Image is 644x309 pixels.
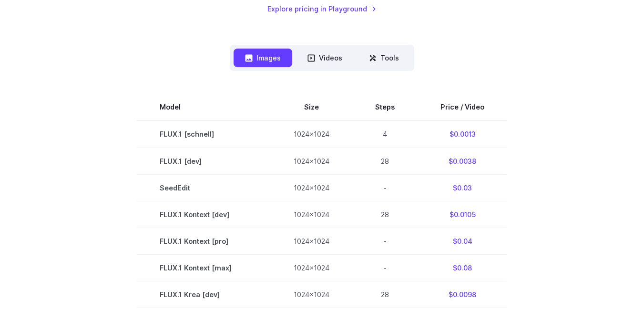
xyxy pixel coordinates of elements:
[137,281,271,308] td: FLUX.1 Krea [dev]
[418,281,507,308] td: $0.0098
[418,94,507,120] th: Price / Video
[358,49,410,67] button: Tools
[137,201,271,228] td: FLUX.1 Kontext [dev]
[352,281,418,308] td: 28
[137,94,271,120] th: Model
[137,174,271,201] td: SeedEdit
[137,148,271,174] td: FLUX.1 [dev]
[418,254,507,281] td: $0.08
[352,228,418,254] td: -
[271,94,352,120] th: Size
[418,120,507,148] td: $0.0013
[137,254,271,281] td: FLUX.1 Kontext [max]
[352,94,418,120] th: Steps
[418,148,507,174] td: $0.0038
[418,174,507,201] td: $0.03
[352,201,418,228] td: 28
[271,281,352,308] td: 1024x1024
[418,228,507,254] td: $0.04
[352,148,418,174] td: 28
[352,120,418,148] td: 4
[267,3,377,14] a: Explore pricing in Playground
[271,148,352,174] td: 1024x1024
[271,228,352,254] td: 1024x1024
[352,174,418,201] td: -
[137,120,271,148] td: FLUX.1 [schnell]
[271,254,352,281] td: 1024x1024
[137,228,271,254] td: FLUX.1 Kontext [pro]
[271,120,352,148] td: 1024x1024
[234,49,292,67] button: Images
[296,49,354,67] button: Videos
[271,201,352,228] td: 1024x1024
[418,201,507,228] td: $0.0105
[352,254,418,281] td: -
[271,174,352,201] td: 1024x1024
